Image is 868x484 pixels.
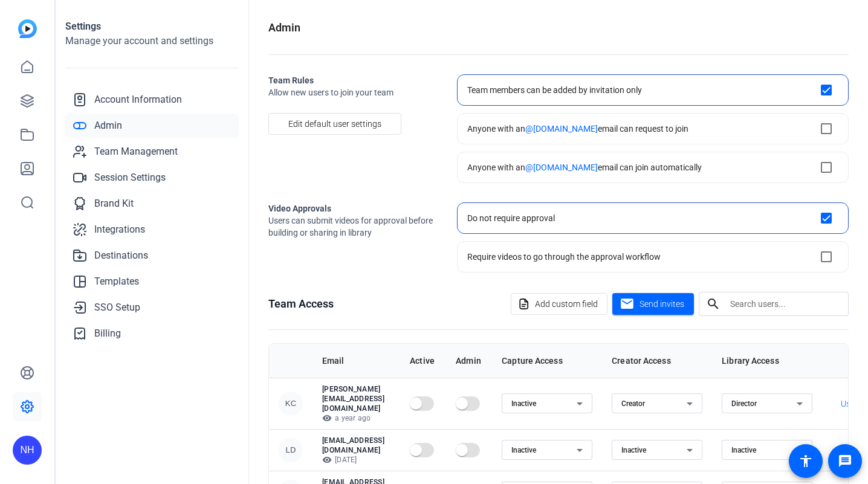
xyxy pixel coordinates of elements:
[268,215,438,239] span: Users can submit videos for approval before building or sharing in library
[511,293,607,315] button: Add custom field
[94,92,182,107] span: Account Information
[94,196,134,211] span: Brand Kit
[268,113,401,135] button: Edit default user settings
[525,163,598,172] span: @[DOMAIN_NAME]
[65,269,239,294] a: Templates
[94,248,148,263] span: Destinations
[730,297,839,311] input: Search users...
[322,455,332,465] mat-icon: visibility
[65,88,239,112] a: Account Information
[467,161,702,173] div: Anyone with an email can join automatically
[535,292,598,315] span: Add custom field
[65,218,239,242] a: Integrations
[313,344,400,378] th: Email
[94,300,140,315] span: SSO Setup
[525,124,598,134] span: @[DOMAIN_NAME]
[322,384,390,413] p: [PERSON_NAME][EMAIL_ADDRESS][DOMAIN_NAME]
[731,399,757,408] span: Director
[65,19,239,34] h1: Settings
[288,112,381,135] span: Edit default user settings
[65,192,239,216] a: Brand Kit
[94,274,139,289] span: Templates
[731,446,756,454] span: Inactive
[446,344,492,378] th: Admin
[65,295,239,320] a: SSO Setup
[612,293,694,315] button: Send invites
[712,344,822,378] th: Library Access
[467,251,661,263] div: Require videos to go through the approval workflow
[620,297,635,312] mat-icon: mail
[13,436,42,465] div: NH
[268,19,300,36] h1: Admin
[268,74,438,86] h2: Team Rules
[94,222,145,237] span: Integrations
[94,326,121,341] span: Billing
[640,298,684,311] span: Send invites
[65,321,239,346] a: Billing
[268,86,438,98] span: Allow new users to join your team
[268,202,438,215] h2: Video Approvals
[400,344,446,378] th: Active
[268,295,334,312] h1: Team Access
[65,140,239,164] a: Team Management
[467,212,555,224] div: Do not require approval
[492,344,602,378] th: Capture Access
[511,446,536,454] span: Inactive
[94,118,122,133] span: Admin
[65,114,239,138] a: Admin
[602,344,712,378] th: Creator Access
[621,446,646,454] span: Inactive
[467,84,642,96] div: Team members can be added by invitation only
[511,399,536,408] span: Inactive
[65,244,239,268] a: Destinations
[65,34,239,48] h2: Manage your account and settings
[279,438,303,462] div: LD
[808,424,853,469] iframe: Drift Widget Chat Controller
[94,144,178,159] span: Team Management
[621,399,645,408] span: Creator
[279,392,303,416] div: KC
[65,166,239,190] a: Session Settings
[322,455,390,465] p: [DATE]
[467,123,688,135] div: Anyone with an email can request to join
[322,436,390,455] p: [EMAIL_ADDRESS][DOMAIN_NAME]
[94,170,166,185] span: Session Settings
[322,413,390,423] p: a year ago
[798,454,813,468] mat-icon: accessibility
[18,19,37,38] img: blue-gradient.svg
[699,297,728,311] mat-icon: search
[322,413,332,423] mat-icon: visibility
